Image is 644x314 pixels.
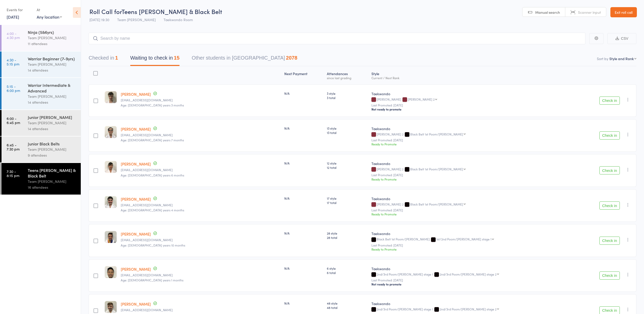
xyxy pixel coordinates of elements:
[371,196,573,201] div: Taekwondo
[121,161,151,167] a: [PERSON_NAME]
[121,133,280,137] small: lellul2000@hotmail.com
[28,99,76,105] div: 14 attendees
[408,98,435,101] div: [PERSON_NAME] 2
[410,132,463,136] div: Black Belt 1st Poom/[PERSON_NAME]
[327,95,367,100] span: 3 total
[284,161,323,165] div: N/A
[599,97,620,105] button: Check in
[371,282,573,286] div: Not ready to promote
[2,136,81,162] a: 6:45 -7:30 pmJunior Black BeltsTeam [PERSON_NAME]9 attendees
[89,52,118,66] button: Checked in1
[2,78,81,110] a: 5:15 -6:00 pmWarrior Intermediate & AdvancedTeam [PERSON_NAME]14 attendees
[28,56,76,61] div: Warrior Beginner (7-9yrs)
[327,305,367,310] span: 48 total
[130,52,179,66] button: Waiting to check in15
[105,126,117,138] img: image1621588440.png
[284,301,323,305] div: N/A
[105,301,117,313] img: image1553583072.png
[599,166,620,174] button: Check in
[121,98,280,102] small: shandsaker@gmail.com
[121,231,151,237] a: [PERSON_NAME]
[327,196,367,200] span: 17 style
[599,237,620,245] button: Check in
[371,107,573,111] div: Not ready to promote
[89,33,585,44] input: Search by name
[371,98,573,102] div: [PERSON_NAME]
[436,237,491,241] div: 1st/2nd Poom/[PERSON_NAME] stage 1
[327,76,367,79] div: since last grading
[7,6,32,14] div: Events for
[192,52,298,66] button: Other students in [GEOGRAPHIC_DATA]2078
[282,69,325,82] div: Next Payment
[121,243,185,247] span: Age: [DEMOGRAPHIC_DATA] years 10 months
[371,247,573,251] div: Ready to Promote
[371,212,573,216] div: Ready to Promote
[371,138,573,142] small: Last Promoted: [DATE]
[28,35,76,41] div: Team [PERSON_NAME]
[440,272,497,276] div: 2nd/3rd Poom/[PERSON_NAME] stage 2
[105,196,117,208] img: image1617176625.png
[121,301,151,307] a: [PERSON_NAME]
[105,161,117,173] img: image1605254763.png
[327,126,367,130] span: 13 style
[410,167,463,171] div: Black Belt 1st Poom/[PERSON_NAME]
[121,196,151,202] a: [PERSON_NAME]
[597,56,608,61] label: Sort by
[28,82,76,93] div: Warrior Intermediate & Advanced
[28,41,76,47] div: 11 attendees
[327,266,367,270] span: 6 style
[371,76,573,79] div: Current / Next Rank
[28,184,76,190] div: 16 attendees
[371,301,573,306] div: Taekwondo
[105,231,117,243] img: image1552632551.png
[599,131,620,140] button: Check in
[121,138,184,142] span: Age: [DEMOGRAPHIC_DATA] years 7 months
[28,29,76,35] div: Ninja (5&6yrs)
[371,278,573,282] small: Last Promoted: [DATE]
[327,161,367,165] span: 12 style
[325,69,369,82] div: Atten­dances
[7,31,20,39] time: 4:00 - 4:30 pm
[121,173,184,177] span: Age: [DEMOGRAPHIC_DATA] years 6 months
[440,307,497,311] div: 2nd/3rd Poom/[PERSON_NAME] stage 2
[89,17,109,22] span: [DATE] 19:30
[121,308,280,312] small: dennisdamjan@bigpond.com
[327,231,367,235] span: 28 style
[7,169,19,178] time: 7:30 - 8:15 pm
[371,91,573,96] div: Taekwondo
[327,200,367,205] span: 17 total
[371,132,573,137] div: [PERSON_NAME] 2
[28,120,76,126] div: Team [PERSON_NAME]
[121,238,280,242] small: maryannperri@gmail.com
[371,243,573,247] small: Last Promoted: [DATE]
[121,203,280,207] small: anniestudd@gmail.com
[327,301,367,305] span: 48 style
[284,231,323,235] div: N/A
[371,231,573,236] div: Taekwondo
[7,84,20,92] time: 5:15 - 6:00 pm
[371,272,573,277] div: 2nd/3rd Poom/[PERSON_NAME] stage 1
[286,55,298,61] div: 2078
[121,91,151,97] a: [PERSON_NAME]
[121,208,184,212] span: Age: [DEMOGRAPHIC_DATA] years 4 months
[284,266,323,270] div: N/A
[28,61,76,67] div: Team [PERSON_NAME]
[371,202,573,207] div: [PERSON_NAME] 2
[327,130,367,135] span: 13 total
[371,167,573,172] div: [PERSON_NAME] 2
[105,91,117,103] img: image1639554213.png
[610,7,637,17] a: Exit roll call
[122,7,222,16] span: Teens [PERSON_NAME] & Black Belt
[28,146,76,152] div: Team [PERSON_NAME]
[371,161,573,166] div: Taekwondo
[371,208,573,212] small: Last Promoted: [DATE]
[105,266,117,278] img: image1560325656.png
[535,10,560,15] span: Manual search
[284,91,323,95] div: N/A
[578,10,601,15] span: Scanner input
[115,55,118,61] div: 1
[28,152,76,158] div: 9 attendees
[609,56,634,61] div: Style and Rank
[371,173,573,177] small: Last Promoted: [DATE]
[28,167,76,179] div: Teens [PERSON_NAME] & Black Belt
